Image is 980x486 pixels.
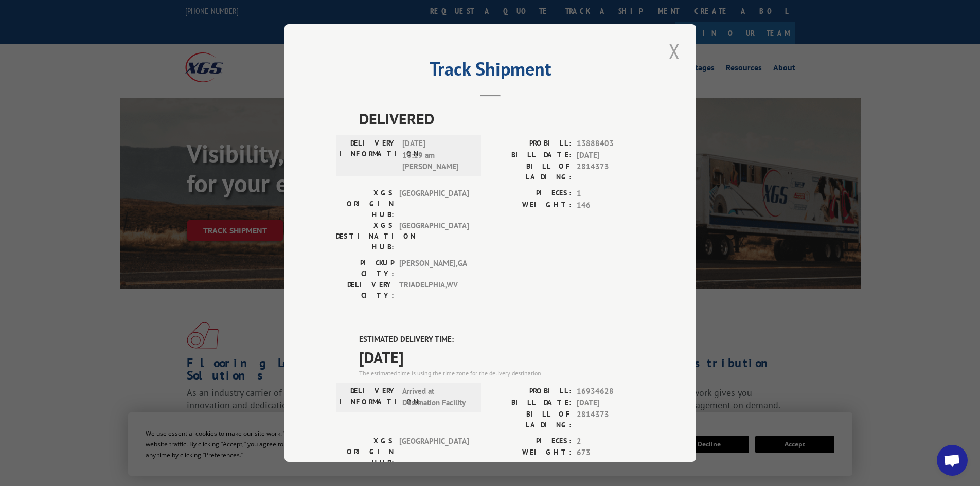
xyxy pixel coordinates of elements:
span: 673 [577,447,645,459]
span: 146 [577,200,645,211]
label: DELIVERY INFORMATION: [339,138,397,173]
span: [DATE] 10:19 am [PERSON_NAME] [402,138,472,173]
label: ESTIMATED DELIVERY TIME: [359,334,645,346]
span: [GEOGRAPHIC_DATA] [399,188,469,220]
span: Arrived at Destination Facility [402,386,472,409]
label: PICKUP CITY: [336,258,394,279]
span: [GEOGRAPHIC_DATA] [399,436,469,468]
span: DELIVERED [359,107,645,130]
label: WEIGHT: [490,447,572,459]
label: BILL DATE: [490,397,572,409]
label: BILL OF LADING: [490,409,572,430]
label: PIECES: [490,188,572,200]
span: 13888403 [577,138,645,150]
button: Close modal [666,37,683,65]
span: 2 [577,436,645,447]
span: 16934628 [577,386,645,398]
span: 1 [577,188,645,200]
label: XGS ORIGIN HUB: [336,436,394,468]
span: [DATE] [359,346,645,369]
span: [GEOGRAPHIC_DATA] [399,220,469,253]
span: TRIADELPHIA , WV [399,279,469,301]
a: Open chat [937,445,968,476]
label: XGS DESTINATION HUB: [336,220,394,253]
span: [DATE] [577,397,645,409]
label: PIECES: [490,436,572,447]
label: PROBILL: [490,386,572,398]
span: 2814373 [577,409,645,430]
span: 2814373 [577,161,645,183]
label: DELIVERY INFORMATION: [339,386,397,409]
label: WEIGHT: [490,200,572,211]
label: DELIVERY CITY: [336,279,394,301]
span: [DATE] [577,150,645,161]
div: The estimated time is using the time zone for the delivery destination. [359,369,645,378]
label: BILL OF LADING: [490,161,572,183]
label: XGS ORIGIN HUB: [336,188,394,220]
label: PROBILL: [490,138,572,150]
span: [PERSON_NAME] , GA [399,258,469,279]
label: BILL DATE: [490,150,572,161]
h2: Track Shipment [336,62,645,81]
